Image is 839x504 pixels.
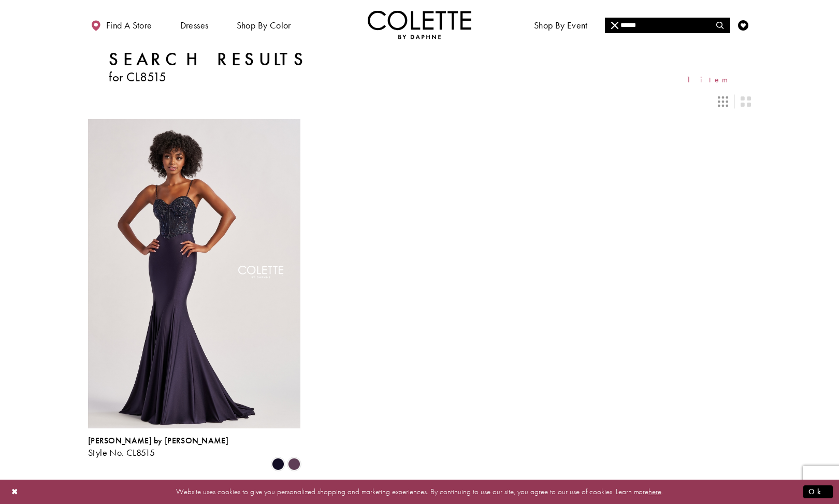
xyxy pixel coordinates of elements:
div: Layout Controls [82,90,757,113]
span: Switch layout to 3 columns [718,96,728,107]
span: 1 item [686,75,730,84]
span: Dresses [180,20,209,31]
span: Style No. CL8515 [88,447,155,458]
span: Switch layout to 2 columns [741,96,751,107]
a: Visit Home Page [368,10,471,39]
div: Colette by Daphne Style No. CL8515 [88,436,228,458]
a: Meet the designer [613,10,690,39]
button: Submit Dialog [803,485,833,498]
div: Product List [88,119,751,470]
h3: for CL8515 [109,70,308,84]
span: Shop By Event [534,20,588,31]
i: Plum [288,458,300,470]
a: Toggle search [713,10,728,39]
span: Find a store [106,20,152,31]
a: Check Wishlist [735,10,751,39]
span: Shop by color [237,20,291,31]
img: Colette by Daphne [368,10,471,39]
a: here [648,486,661,497]
a: Visit Colette by Daphne Style No. CL8515 Page [88,119,300,428]
div: Search form [605,18,730,33]
h1: Search Results [109,49,308,70]
span: Dresses [178,10,211,39]
span: Shop By Event [531,10,590,39]
p: Website uses cookies to give you personalized shopping and marketing experiences. By continuing t... [75,485,764,499]
button: Close Dialog [6,483,24,501]
a: Find a store [88,10,154,39]
button: Close Search [605,18,625,33]
button: Submit Search [710,18,730,33]
span: [PERSON_NAME] by [PERSON_NAME] [88,435,228,446]
span: Shop by color [234,10,294,39]
i: Midnight [272,458,284,470]
input: Search [605,18,730,33]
